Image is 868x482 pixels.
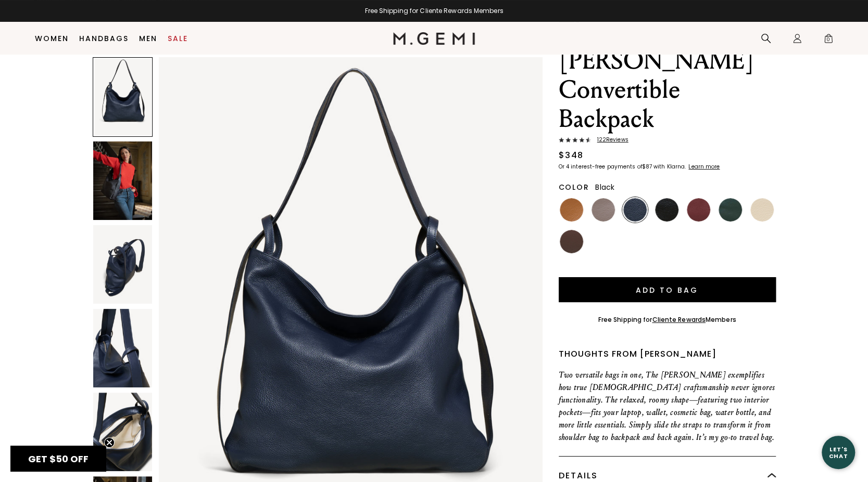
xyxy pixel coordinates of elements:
[598,316,736,324] div: Free Shipping for Members
[560,230,583,253] img: Chocolate
[93,141,152,220] img: The Laura Convertible Backpack
[559,277,776,302] button: Add to Bag
[559,163,642,171] klarna-placement-style-body: Or 4 interest-free payments of
[719,198,742,222] img: Dark Green
[687,164,720,170] a: Learn more
[93,309,152,387] img: The Laura Convertible Backpack
[642,163,652,171] klarna-placement-style-amount: $87
[559,137,776,145] a: 122Reviews
[104,437,115,448] button: Close teaser
[93,225,152,304] img: The Laura Convertible Backpack
[655,198,678,222] img: Black
[28,452,89,465] span: GET $50 OFF
[688,163,720,171] klarna-placement-style-cta: Learn more
[559,149,584,162] div: $348
[35,34,69,43] a: Women
[10,446,106,472] div: GET $50 OFFClose teaser
[168,34,188,43] a: Sale
[79,34,129,43] a: Handbags
[823,35,834,46] span: 0
[560,198,583,222] img: Tan
[93,393,152,471] img: The Laura Convertible Backpack
[559,348,776,360] div: Thoughts from [PERSON_NAME]
[591,137,628,143] span: 122 Review s
[592,198,615,222] img: Warm Gray
[559,369,776,444] p: Two versatile bags in one, The [PERSON_NAME] exemplifies how true [DEMOGRAPHIC_DATA] craftsmanshi...
[687,198,710,222] img: Dark Burgundy
[750,198,774,222] img: Ecru
[595,182,614,192] span: Black
[822,446,855,459] div: Let's Chat
[652,315,706,324] a: Cliente Rewards
[139,34,157,43] a: Men
[623,198,647,222] img: Navy
[559,17,776,134] h1: The [PERSON_NAME] Convertible Backpack
[653,163,687,171] klarna-placement-style-body: with Klarna
[559,183,589,191] h2: Color
[393,32,475,45] img: M.Gemi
